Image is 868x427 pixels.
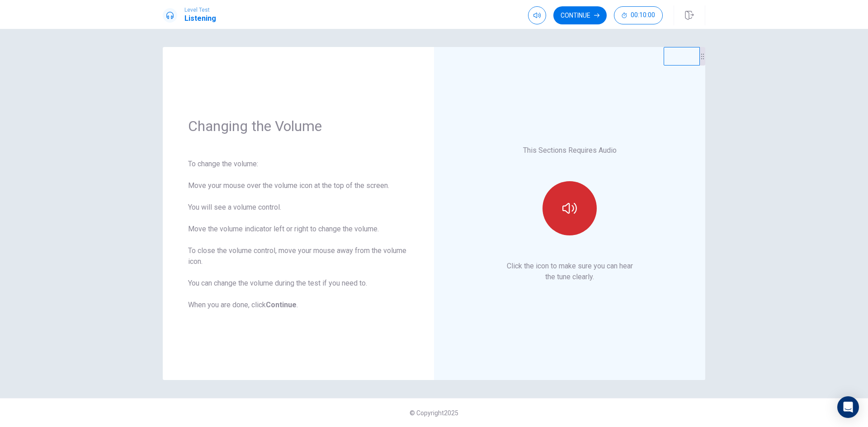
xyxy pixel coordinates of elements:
[266,300,297,309] b: Continue
[184,13,216,24] h1: Listening
[614,6,663,24] button: 00:10:00
[410,409,458,417] span: © Copyright 2025
[553,6,607,24] button: Continue
[188,117,409,135] h1: Changing the Volume
[837,396,859,418] div: Open Intercom Messenger
[507,261,633,282] p: Click the icon to make sure you can hear the tune clearly.
[523,145,617,156] p: This Sections Requires Audio
[188,159,409,310] div: To change the volume: Move your mouse over the volume icon at the top of the screen. You will see...
[184,7,216,13] span: Level Test
[631,12,655,19] span: 00:10:00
